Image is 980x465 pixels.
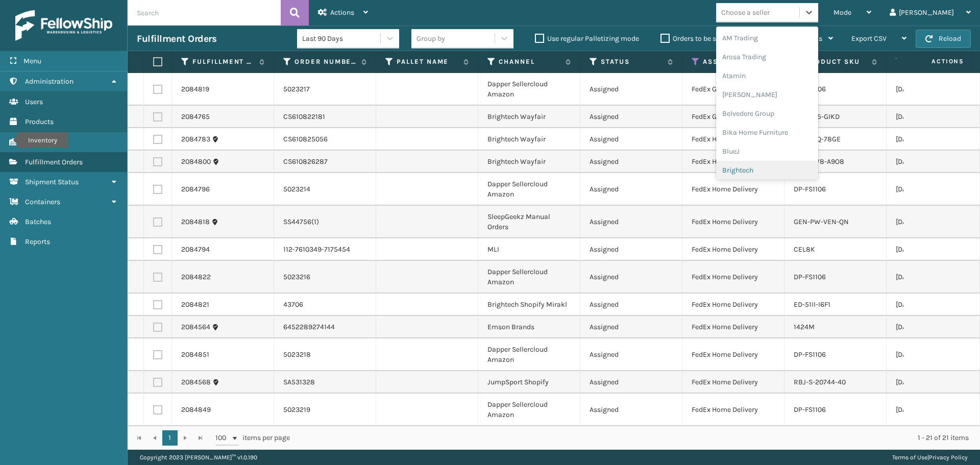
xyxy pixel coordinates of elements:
[181,350,209,360] a: 2084851
[137,33,216,45] h3: Fulfillment Orders
[682,73,785,106] td: FedEx Ground
[580,261,682,293] td: Assigned
[181,322,210,332] a: 2084564
[25,198,60,206] span: Containers
[181,244,210,255] a: 2084794
[274,261,376,293] td: 5023216
[25,138,55,146] span: Inventory
[580,128,682,151] td: Assigned
[274,106,376,128] td: CS610822181
[478,238,580,261] td: MLI
[716,161,818,180] div: Brightech
[181,134,210,144] a: 2084783
[478,151,580,173] td: Brightech Wayfair
[716,104,818,123] div: Belvedere Group
[794,378,846,386] a: RBJ-S-20744-40
[274,73,376,106] td: 5023217
[580,106,682,128] td: Assigned
[478,73,580,106] td: Dapper Sellercloud Amazon
[478,316,580,338] td: Emson Brands
[274,293,376,316] td: 43706
[682,206,785,238] td: FedEx Home Delivery
[716,142,818,161] div: BlueJ
[25,117,54,126] span: Products
[716,47,818,66] div: Arosa Trading
[892,454,927,461] a: Terms of Use
[682,261,785,293] td: FedEx Home Delivery
[478,261,580,293] td: Dapper Sellercloud Amazon
[580,73,682,106] td: Assigned
[682,394,785,426] td: FedEx Home Delivery
[805,57,867,66] label: Product SKU
[478,206,580,238] td: SleepGeekz Manual Orders
[580,293,682,316] td: Assigned
[716,29,818,47] div: AM Trading
[682,316,785,338] td: FedEx Home Delivery
[716,85,818,104] div: [PERSON_NAME]
[181,300,209,310] a: 2084821
[25,217,51,226] span: Batches
[274,151,376,173] td: CS610826287
[416,33,445,44] div: Group by
[478,338,580,371] td: Dapper Sellercloud Amazon
[162,430,178,446] a: 1
[834,8,851,17] span: Mode
[304,433,969,443] div: 1 - 21 of 21 items
[580,394,682,426] td: Assigned
[899,53,970,70] span: Actions
[580,371,682,394] td: Assigned
[478,128,580,151] td: Brightech Wayfair
[181,377,211,387] a: 2084568
[682,128,785,151] td: FedEx Home Delivery
[794,185,826,193] a: DP-FS1106
[25,97,43,106] span: Users
[580,338,682,371] td: Assigned
[397,57,458,66] label: Pallet Name
[274,394,376,426] td: 5023219
[25,77,73,86] span: Administration
[682,371,785,394] td: FedEx Home Delivery
[478,293,580,316] td: Brightech Shopify Mirakl
[682,173,785,206] td: FedEx Home Delivery
[716,66,818,85] div: Atamin
[302,33,381,44] div: Last 90 Days
[794,157,844,166] a: HL-9QW8-A9O8
[181,184,210,194] a: 2084796
[478,394,580,426] td: Dapper Sellercloud Amazon
[215,433,231,443] span: 100
[892,450,968,465] div: |
[794,300,830,309] a: ED-51II-I6F1
[140,450,257,465] p: Copyright 2023 [PERSON_NAME]™ v 1.0.190
[682,106,785,128] td: FedEx Ground
[25,158,83,166] span: Fulfillment Orders
[580,206,682,238] td: Assigned
[794,323,815,331] a: 1424M
[274,316,376,338] td: 6452289274144
[660,34,759,43] label: Orders to be shipped [DATE]
[181,405,211,415] a: 2084849
[330,8,354,17] span: Actions
[23,57,41,65] span: Menu
[181,272,211,282] a: 2084822
[580,173,682,206] td: Assigned
[274,128,376,151] td: CS610825056
[580,238,682,261] td: Assigned
[535,34,639,43] label: Use regular Palletizing mode
[181,157,211,167] a: 2084800
[274,173,376,206] td: 5023214
[478,106,580,128] td: Brightech Wayfair
[181,112,210,122] a: 2084765
[682,238,785,261] td: FedEx Home Delivery
[25,178,79,186] span: Shipment Status
[721,7,770,18] div: Choose a seller
[580,151,682,173] td: Assigned
[192,57,254,66] label: Fulfillment Order Id
[682,293,785,316] td: FedEx Home Delivery
[478,371,580,394] td: JumpSport Shopify
[181,217,210,227] a: 2084818
[580,316,682,338] td: Assigned
[181,84,209,94] a: 2084819
[682,338,785,371] td: FedEx Home Delivery
[916,30,971,48] button: Reload
[794,273,826,281] a: DP-FS1106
